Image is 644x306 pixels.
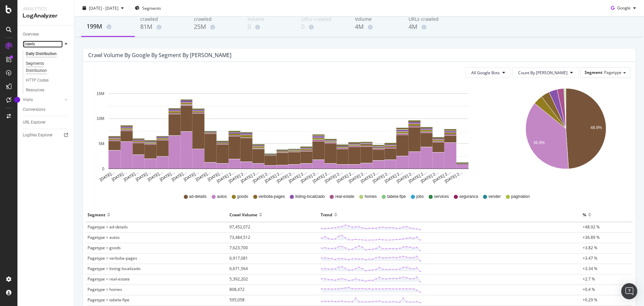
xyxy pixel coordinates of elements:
span: Pagetype = verbolia-pages [88,255,137,261]
a: Logfiles Explorer [23,132,69,139]
text: 36.9% [533,140,545,145]
div: Resources [26,87,44,94]
span: Google [617,5,631,11]
span: +2.7 % [583,276,595,282]
span: +3.34 % [583,266,597,271]
span: 595,058 [229,297,245,303]
span: Count By Day [518,70,568,76]
div: Crawl Volume by google by Segment by [PERSON_NAME] [88,52,231,58]
span: Segments [142,5,161,11]
div: Segment [88,209,105,220]
text: 48.9% [590,125,602,130]
span: +0.4 % [583,287,595,292]
div: 4M [355,23,398,31]
span: verbolia-pages [259,194,285,200]
span: homes [365,194,377,200]
span: +48.92 % [583,224,600,230]
span: vender [488,194,501,200]
span: Pagetype = tabela-fipe [88,297,129,303]
a: Conversions [23,106,69,113]
div: 0 [301,23,344,31]
div: Analytics [23,5,69,12]
span: autos [217,194,227,200]
div: % [583,209,586,220]
span: Pagetype [604,70,622,75]
span: 808,472 [229,287,245,292]
span: 73,484,512 [229,234,250,240]
button: Segments [132,3,164,13]
span: [DATE] - [DATE] [89,5,118,11]
div: Daily Distribution [26,50,57,57]
span: jobs [416,194,424,200]
div: Segments Distribution [26,60,63,74]
div: Conversions [23,106,45,113]
span: listing-localizado [295,194,325,200]
span: services [434,194,449,200]
div: Trend [321,209,332,220]
div: 0 [248,23,290,31]
span: pagination [511,194,530,200]
div: Tooltip anchor [14,97,20,103]
div: Overview [23,31,39,38]
a: HTTP Codes [26,77,69,84]
span: 6,917,081 [229,255,248,261]
div: URL Explorer [23,119,46,126]
span: +3.47 % [583,255,597,261]
span: real-estate [335,194,354,200]
a: Crawls [23,41,63,48]
text: 5M [99,141,104,146]
span: Pagetype = listing-localizado [88,266,141,271]
a: Resources [26,87,69,94]
a: Daily Distribution [26,50,69,57]
button: Count By [PERSON_NAME] [513,67,579,78]
a: URL Explorer [23,119,69,126]
svg: A chart. [88,83,488,184]
span: Segment [585,70,602,75]
div: 81M [140,23,183,31]
div: 4M [409,23,451,31]
text: 10M [97,117,104,121]
span: +3.82 % [583,245,597,251]
div: Visits [23,96,33,103]
span: +36.89 % [583,234,600,240]
span: 5,392,202 [229,276,248,282]
a: Visits [23,96,63,103]
span: +0.29 % [583,297,597,303]
span: All Google Bots [471,70,500,76]
div: Crawls [23,41,35,48]
button: [DATE] - [DATE] [80,3,126,13]
div: 199M [87,22,129,31]
span: 97,452,072 [229,224,250,230]
div: HTTP Codes [26,77,49,84]
span: tabela-fipe [387,194,406,200]
text: 15M [97,91,104,96]
svg: A chart. [502,83,629,184]
span: 7,623,700 [229,245,248,251]
div: 25M [194,23,237,31]
span: ad-details [189,194,207,200]
a: Overview [23,31,69,38]
span: goods [237,194,248,200]
span: Pagetype = real-estate [88,276,130,282]
button: Google [608,3,639,13]
div: Logfiles Explorer [23,132,53,139]
text: 0 [102,167,104,171]
div: LogAnalyzer [23,12,69,20]
span: Pagetype = autos [88,234,120,240]
span: 6,671,564 [229,266,248,271]
span: Pagetype = homes [88,287,122,292]
div: Crawl Volume [229,209,257,220]
span: seguranca [459,194,478,200]
span: Pagetype = goods [88,245,121,251]
a: Segments Distribution [26,60,69,74]
div: Open Intercom Messenger [621,283,637,299]
button: All Google Bots [466,67,511,78]
span: Pagetype = ad-details [88,224,128,230]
